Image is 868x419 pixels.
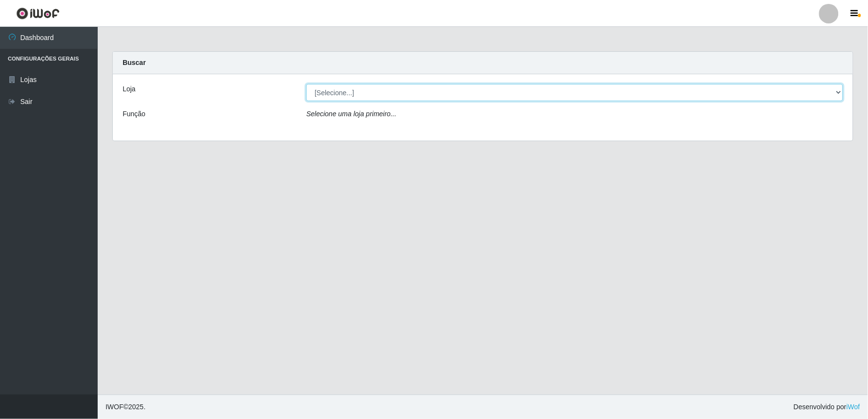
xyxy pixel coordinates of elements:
[106,403,124,411] span: IWOF
[106,402,146,412] span: © 2025 .
[794,402,860,412] span: Desenvolvido por
[123,109,146,119] label: Função
[16,7,60,20] img: CoreUI Logo
[123,59,146,66] strong: Buscar
[306,110,396,118] i: Selecione uma loja primeiro...
[123,84,135,94] label: Loja
[847,403,860,411] a: iWof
